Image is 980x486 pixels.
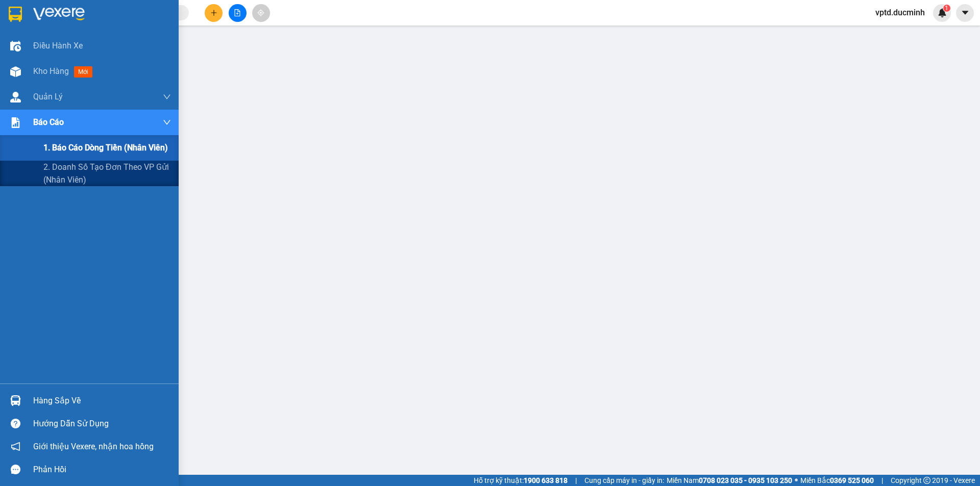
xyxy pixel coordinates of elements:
span: aim [257,9,264,16]
img: logo-vxr [9,7,22,22]
button: aim [252,4,270,22]
div: Hàng sắp về [33,393,171,408]
span: ⚪️ [795,478,798,482]
button: plus [205,4,223,22]
img: solution-icon [10,117,21,128]
sup: 1 [943,5,950,12]
span: question-circle [11,419,20,428]
span: vptd.ducminh [867,6,933,19]
span: Miền Nam [667,475,792,486]
strong: 0708 023 035 - 0935 103 250 [699,476,792,484]
span: mới [74,66,92,78]
img: warehouse-icon [10,41,21,52]
span: Quản Lý [33,90,63,103]
span: notification [11,442,20,451]
span: plus [210,9,217,16]
strong: 0369 525 060 [830,476,874,484]
span: 2. Doanh số tạo đơn theo VP gửi (nhân viên) [43,161,171,186]
span: caret-down [961,8,970,17]
span: down [163,118,171,126]
span: copyright [923,477,930,484]
span: Giới thiệu Vexere, nhận hoa hồng [33,440,154,453]
strong: 1900 633 818 [524,476,568,484]
span: message [11,465,20,474]
span: Cung cấp máy in - giấy in: [584,475,664,486]
button: file-add [229,4,247,22]
div: Hướng dẫn sử dụng [33,416,171,431]
span: 1. Báo cáo dòng tiền (nhân viên) [43,141,168,154]
span: down [163,93,171,101]
img: warehouse-icon [10,66,21,77]
img: warehouse-icon [10,395,21,406]
button: caret-down [956,4,974,22]
div: Phản hồi [33,462,171,477]
span: Điều hành xe [33,39,83,52]
span: Hỗ trợ kỹ thuật: [474,475,568,486]
span: Kho hàng [33,66,69,76]
span: | [575,475,577,486]
span: file-add [234,9,241,16]
img: warehouse-icon [10,92,21,103]
span: | [881,475,883,486]
span: Báo cáo [33,116,64,129]
span: Miền Bắc [800,475,874,486]
img: icon-new-feature [938,8,947,17]
span: 1 [945,5,948,12]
